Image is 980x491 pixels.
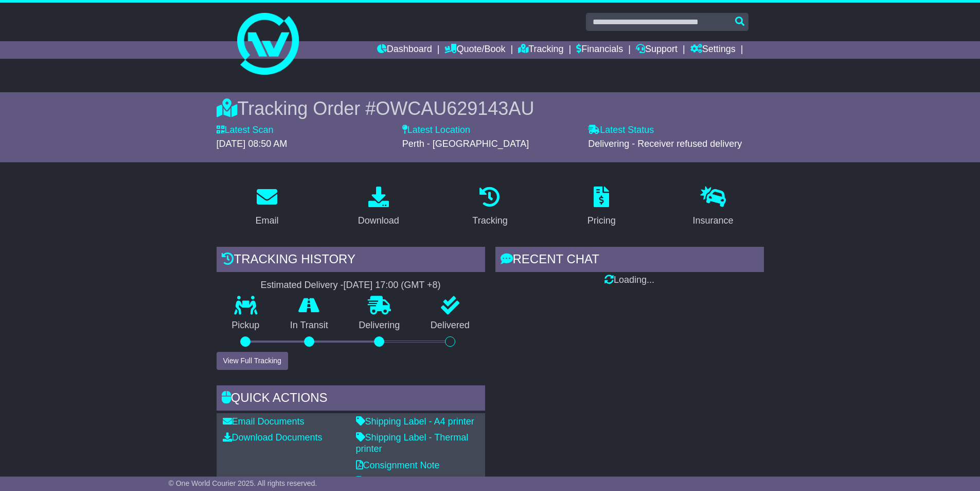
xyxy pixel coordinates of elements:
[588,139,742,149] span: Delivering - Receiver refused delivery
[217,247,485,275] div: Tracking history
[376,98,534,119] span: OWCAU629143AU
[444,41,505,59] a: Quote/Book
[344,280,441,291] div: [DATE] 17:00 (GMT +8)
[358,214,399,228] div: Download
[255,214,278,228] div: Email
[402,139,529,149] span: Perth - [GEOGRAPHIC_DATA]
[248,183,285,231] a: Email
[217,280,485,291] div: Estimated Delivery -
[223,416,305,427] a: Email Documents
[356,416,474,427] a: Shipping Label - A4 printer
[169,479,317,487] span: © One World Courier 2025. All rights reserved.
[356,460,440,470] a: Consignment Note
[495,275,764,286] div: Loading...
[415,320,485,331] p: Delivered
[693,214,734,228] div: Insurance
[576,41,623,59] a: Financials
[217,385,485,413] div: Quick Actions
[223,432,323,443] a: Download Documents
[217,352,288,370] button: View Full Tracking
[402,125,470,136] label: Latest Location
[472,214,507,228] div: Tracking
[344,320,416,331] p: Delivering
[356,432,469,454] a: Shipping Label - Thermal printer
[588,125,654,136] label: Latest Status
[351,183,406,231] a: Download
[636,41,678,59] a: Support
[495,247,764,275] div: RECENT CHAT
[217,97,764,120] div: Tracking Order #
[690,41,736,59] a: Settings
[217,125,274,136] label: Latest Scan
[466,183,514,231] a: Tracking
[275,320,344,331] p: In Transit
[686,183,740,231] a: Insurance
[518,41,563,59] a: Tracking
[217,320,275,331] p: Pickup
[581,183,622,231] a: Pricing
[587,214,616,228] div: Pricing
[217,139,288,149] span: [DATE] 08:50 AM
[377,41,432,59] a: Dashboard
